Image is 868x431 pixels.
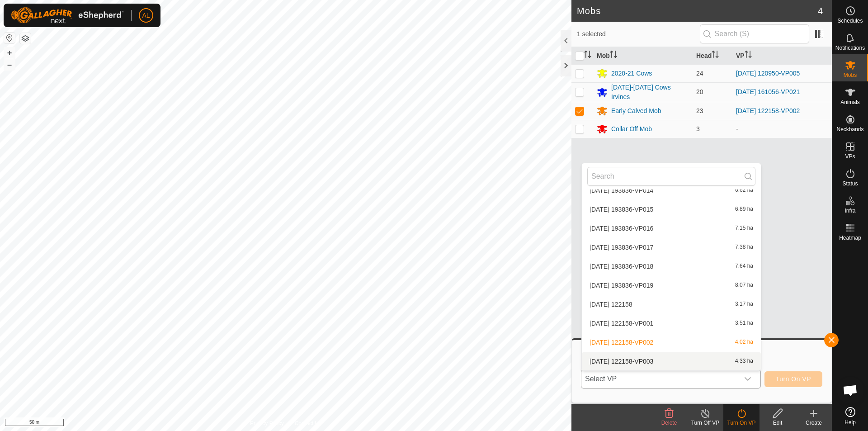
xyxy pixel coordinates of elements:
th: VP [732,47,832,65]
p-sorticon: Activate to sort [610,52,617,59]
span: 8.07 ha [735,282,753,289]
a: [DATE] 120950-VP005 [736,70,800,77]
img: Gallagher Logo [11,7,124,24]
input: Search [587,167,755,186]
div: Edit [759,419,796,427]
td: - [732,120,832,138]
th: Head [693,47,732,65]
span: Help [844,420,856,425]
span: 1 selected [577,29,700,39]
span: Notifications [835,45,865,51]
a: Help [832,403,868,429]
a: Contact Us [295,419,321,427]
a: Privacy Policy [250,419,284,427]
span: Neckbands [836,127,863,132]
span: [DATE] 122158-VP002 [590,339,653,346]
span: Status [842,181,858,186]
span: 23 [696,107,703,114]
span: 6.62 ha [735,187,753,194]
button: Reset Map [4,33,15,43]
button: Turn On VP [764,371,822,387]
button: + [4,47,15,58]
span: Delete [661,420,677,426]
button: – [4,59,15,70]
span: 4 [818,4,823,18]
span: [DATE] 193836-VP016 [590,225,653,232]
p-sorticon: Activate to sort [712,52,719,59]
span: [DATE] 122158-VP003 [590,358,653,365]
p-sorticon: Activate to sort [584,52,591,59]
span: 7.64 ha [735,263,753,270]
a: [DATE] 122158-VP002 [736,107,800,114]
li: 2025-09-02 193836-VP016 [582,219,761,237]
span: [DATE] 193836-VP014 [590,187,653,194]
li: 2025-09-25 122158 [582,295,761,313]
span: Heatmap [839,235,861,241]
li: 2025-09-25 122158-VP002 [582,333,761,351]
li: 2025-09-02 193836-VP014 [582,181,761,199]
button: Map Layers [20,33,31,44]
span: 4.02 ha [735,339,753,346]
span: 24 [696,70,703,77]
span: Schedules [837,18,863,24]
span: [DATE] 122158-VP001 [590,320,653,327]
div: Turn On VP [723,419,759,427]
div: [DATE]-[DATE] Cows Irvines [611,83,689,102]
span: AL [142,11,150,20]
span: [DATE] 193836-VP018 [590,263,653,270]
div: 2020-21 Cows [611,69,652,78]
div: Turn Off VP [687,419,723,427]
span: 4.33 ha [735,358,753,365]
span: 3.17 ha [735,301,753,308]
li: 2025-09-02 193836-VP015 [582,200,761,218]
a: [DATE] 161056-VP021 [736,88,800,95]
div: Open chat [837,377,864,404]
div: Collar Off Mob [611,124,652,134]
span: 7.15 ha [735,225,753,232]
li: 2025-09-25 122158-VP003 [582,352,761,370]
span: 20 [696,88,703,95]
span: Infra [844,208,855,213]
li: 2025-09-02 193836-VP018 [582,257,761,275]
input: Search (S) [700,24,809,43]
li: 2025-09-02 193836-VP019 [582,276,761,294]
span: [DATE] 193836-VP015 [590,206,653,213]
h2: Mobs [577,5,818,16]
span: Turn On VP [776,375,811,383]
span: 7.38 ha [735,244,753,251]
span: VPs [845,154,855,159]
span: 3 [696,125,700,133]
li: 2025-09-25 122158-VP001 [582,314,761,332]
span: [DATE] 193836-VP019 [590,282,653,289]
th: Mob [593,47,693,65]
span: Animals [840,99,860,105]
span: Select VP [581,370,739,388]
div: Early Calved Mob [611,106,661,116]
div: dropdown trigger [739,370,757,388]
span: 6.89 ha [735,206,753,213]
span: Mobs [844,72,857,78]
p-sorticon: Activate to sort [745,52,752,59]
span: [DATE] 122158 [590,301,632,308]
span: [DATE] 193836-VP017 [590,244,653,251]
div: Create [796,419,832,427]
li: 2025-09-02 193836-VP017 [582,238,761,256]
span: 3.51 ha [735,320,753,327]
